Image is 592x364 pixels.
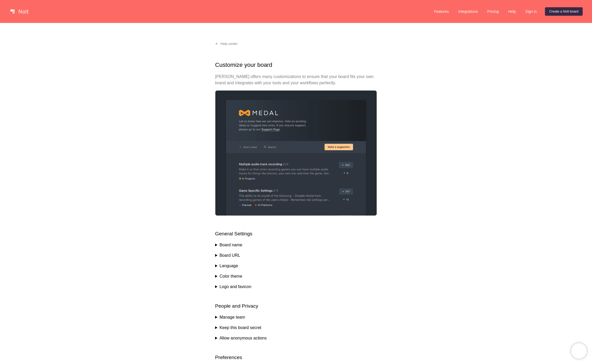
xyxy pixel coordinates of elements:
p: [PERSON_NAME] offers many customizations to ensure that your board fits your own brand and integr... [215,74,377,86]
summary: Manage team [215,314,377,320]
summary: Board URL [215,252,377,259]
h2: Preferences [215,354,377,361]
a: Create a Nolt board [545,7,583,16]
a: Help center [211,40,242,48]
a: Help [504,7,520,16]
h2: General Settings [215,230,377,238]
h1: Customize your board [215,61,377,69]
summary: Color theme [215,273,377,279]
a: Pricing [483,7,503,16]
iframe: Chatra live chat [571,343,587,359]
a: Features [430,7,453,16]
summary: Allow anonymous actions [215,335,377,341]
summary: Keep this board secret [215,325,377,331]
summary: Language [215,263,377,269]
summary: Board name [215,242,377,248]
a: Integrations [454,7,482,16]
img: Examples of board customizations [215,90,377,216]
a: Sign in [521,7,541,16]
h2: People and Privacy [215,302,377,310]
summary: Logo and favicon [215,284,377,290]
